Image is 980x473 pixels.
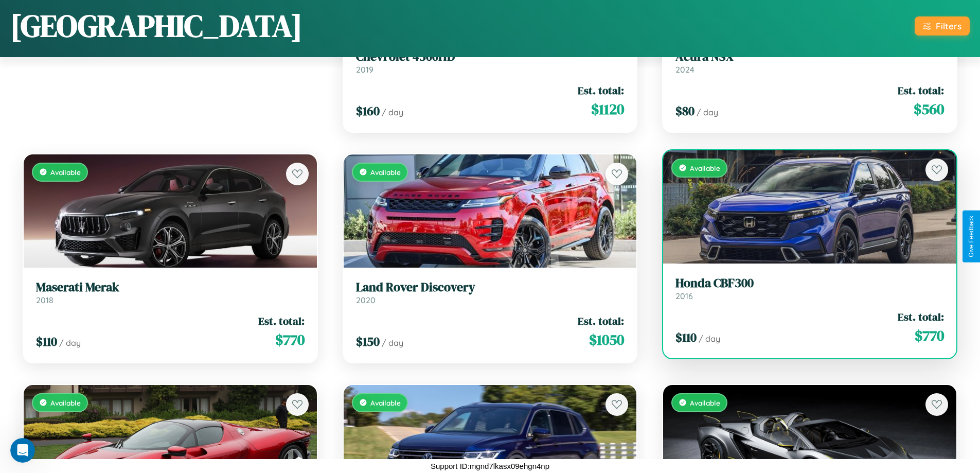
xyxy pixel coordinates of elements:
[968,216,975,257] div: Give Feedback
[697,107,718,117] span: / day
[675,64,694,75] span: 2024
[431,459,549,473] p: Support ID: mgnd7lkasx09ehgn4np
[675,291,693,301] span: 2016
[356,102,380,119] span: $ 160
[675,276,944,301] a: Honda CBF3002016
[675,102,694,119] span: $ 80
[690,398,720,407] span: Available
[356,280,625,295] h3: Land Rover Discovery
[382,107,403,117] span: / day
[356,280,625,305] a: Land Rover Discovery2020
[914,99,944,119] span: $ 560
[578,83,624,98] span: Est. total:
[50,398,81,407] span: Available
[578,313,624,328] span: Est. total:
[36,295,54,305] span: 2018
[50,168,81,177] span: Available
[36,333,57,350] span: $ 110
[915,325,944,346] span: $ 770
[356,295,376,305] span: 2020
[258,313,305,328] span: Est. total:
[382,338,403,348] span: / day
[370,168,401,177] span: Available
[898,83,944,98] span: Est. total:
[898,309,944,324] span: Est. total:
[675,276,944,291] h3: Honda CBF300
[356,333,380,350] span: $ 150
[690,164,720,172] span: Available
[675,49,944,64] h3: Acura NSX
[370,398,401,407] span: Available
[36,280,305,305] a: Maserati Merak2018
[275,329,305,350] span: $ 770
[59,338,81,348] span: / day
[675,329,697,346] span: $ 110
[356,49,625,64] h3: Chevrolet 4500HD
[589,329,624,350] span: $ 1050
[10,438,35,463] iframe: Intercom live chat
[675,49,944,75] a: Acura NSX2024
[10,5,302,47] h1: [GEOGRAPHIC_DATA]
[356,64,373,75] span: 2019
[936,21,961,31] div: Filters
[699,334,720,344] span: / day
[591,99,624,119] span: $ 1120
[356,49,625,75] a: Chevrolet 4500HD2019
[36,280,305,295] h3: Maserati Merak
[915,16,970,36] button: Filters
